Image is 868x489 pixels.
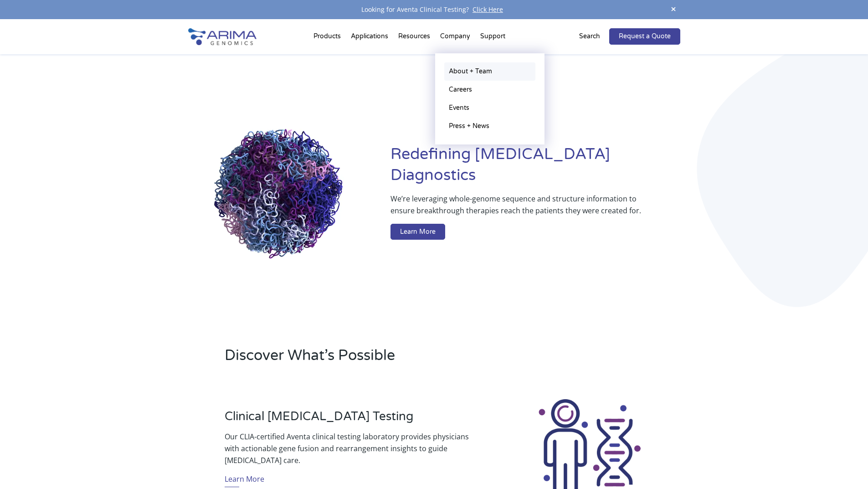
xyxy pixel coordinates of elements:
[390,193,643,224] p: We’re leveraging whole-genome sequence and structure information to ensure breakthrough therapies...
[390,144,680,193] h1: Redefining [MEDICAL_DATA] Diagnostics
[444,81,535,99] a: Careers
[444,62,535,81] a: About + Team
[225,345,550,373] h2: Discover What’s Possible
[188,28,257,45] img: Arima-Genomics-logo
[579,31,600,42] p: Search
[609,28,680,45] a: Request a Quote
[822,445,868,489] iframe: Chat Widget
[390,224,445,240] a: Learn More
[188,4,680,15] div: Looking for Aventa Clinical Testing?
[444,117,535,135] a: Press + News
[469,5,507,14] a: Click Here
[444,99,535,117] a: Events
[225,473,264,487] a: Learn More
[225,431,473,466] p: Our CLIA-certified Aventa clinical testing laboratory provides physicians with actionable gene fu...
[225,409,473,431] h3: Clinical [MEDICAL_DATA] Testing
